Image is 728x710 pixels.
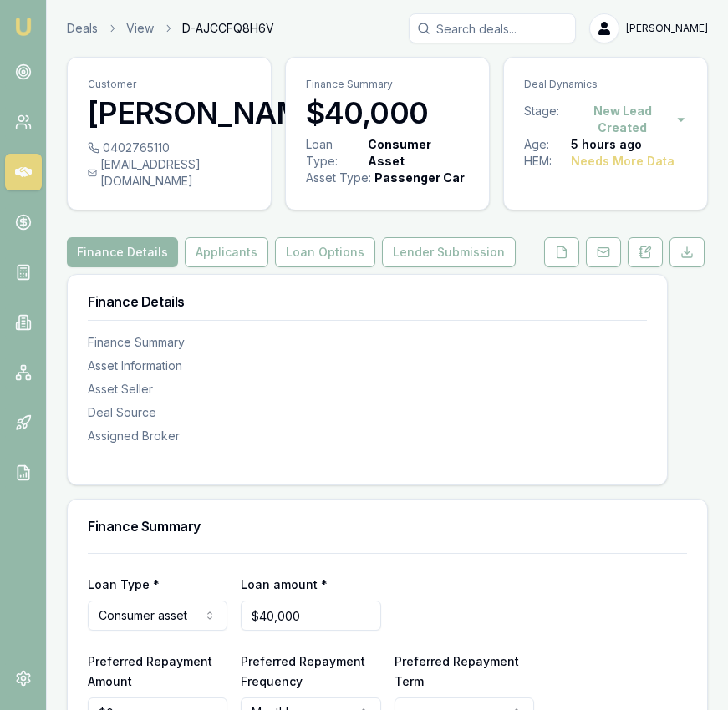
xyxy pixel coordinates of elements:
div: Assigned Broker [88,428,647,444]
span: D-AJCCFQ8H6V [182,20,274,37]
h3: [PERSON_NAME] [88,96,251,129]
p: Customer [88,78,251,91]
p: Finance Summary [306,78,469,91]
h3: Finance Summary [88,520,687,533]
div: Age: [524,136,571,153]
h3: Finance Details [88,295,647,308]
button: New Lead Created [569,103,687,136]
div: Consumer Asset [368,136,466,170]
div: Asset Seller [88,381,647,398]
div: Passenger Car [374,170,465,186]
button: Applicants [185,237,268,267]
a: Lender Submission [379,237,519,267]
p: Deal Dynamics [524,78,687,91]
label: Preferred Repayment Amount [88,654,212,688]
button: Lender Submission [382,237,516,267]
input: $ [241,601,380,631]
div: 0402765110 [88,139,251,156]
label: Preferred Repayment Term [395,654,519,688]
div: Needs More Data [571,153,675,170]
a: Loan Options [272,237,379,267]
button: Finance Details [67,237,178,267]
h3: $40,000 [306,96,469,129]
div: Stage: [524,103,569,136]
a: Finance Details [67,237,181,267]
label: Loan Type * [88,577,160,591]
label: Loan amount * [241,577,328,591]
div: Asset Information [88,358,647,374]
nav: breadcrumb [67,20,274,37]
div: 5 hours ago [571,136,642,153]
input: Search deals [409,13,576,43]
div: Deal Source [88,404,647,421]
a: Deals [67,20,98,37]
a: Applicants [181,237,272,267]
a: View [126,20,154,37]
div: Finance Summary [88,334,647,351]
img: emu-icon-u.png [13,17,33,37]
div: Loan Type: [306,136,364,170]
div: Asset Type : [306,170,371,186]
span: [PERSON_NAME] [626,22,708,35]
div: [EMAIL_ADDRESS][DOMAIN_NAME] [88,156,251,190]
button: Loan Options [275,237,375,267]
div: HEM: [524,153,571,170]
label: Preferred Repayment Frequency [241,654,365,688]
